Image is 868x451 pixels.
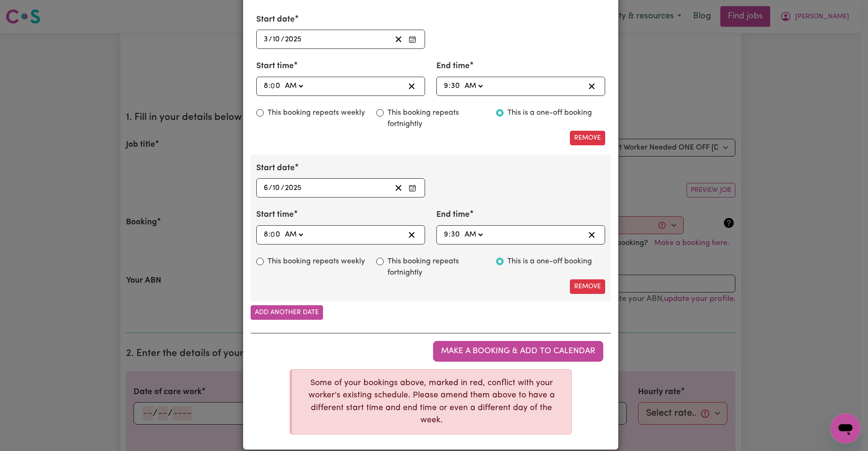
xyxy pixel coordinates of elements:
input: -- [272,182,281,194]
button: Add another date [251,305,323,320]
span: : [449,82,450,90]
button: Enter Start date [406,33,419,46]
input: -- [271,80,281,93]
span: : [449,230,450,239]
span: : [268,82,270,90]
label: Start date [256,162,295,174]
label: Start time [256,209,294,221]
label: This booking repeats fortnightly [387,107,485,130]
input: -- [263,33,268,46]
input: -- [443,80,449,93]
label: End time [436,209,470,221]
label: This booking repeats weekly [268,256,365,267]
label: This booking repeats weekly [268,107,365,119]
span: : [268,230,270,239]
p: Some of your bookings above, marked in red, conflict with your worker's existing schedule. Please... [300,377,564,427]
iframe: Button to launch messaging window [830,413,860,443]
button: Clear Start date [391,33,406,46]
button: Enter Start date [406,182,419,194]
span: / [281,184,284,192]
input: -- [450,229,460,241]
span: 0 [270,82,275,90]
input: -- [272,33,281,46]
button: Make a booking & add to calendar [433,341,603,362]
input: -- [263,182,268,194]
input: -- [450,80,460,93]
label: Start date [256,14,295,26]
input: -- [443,229,449,241]
input: -- [263,229,268,241]
label: End time [436,60,470,72]
label: This is a one-off booking [507,256,592,267]
button: Clear Start date [391,182,406,194]
label: This is a one-off booking [507,107,592,119]
label: This booking repeats fortnightly [387,256,485,278]
span: Make a booking & add to calendar [441,347,595,355]
span: 0 [270,231,275,238]
input: ---- [284,182,302,194]
button: Remove this date/time [570,279,605,294]
input: -- [271,229,281,241]
input: -- [263,80,268,93]
button: Remove this date/time [570,131,605,145]
input: ---- [284,33,302,46]
label: Start time [256,60,294,72]
span: / [268,35,272,44]
span: / [281,35,284,44]
span: / [268,184,272,192]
